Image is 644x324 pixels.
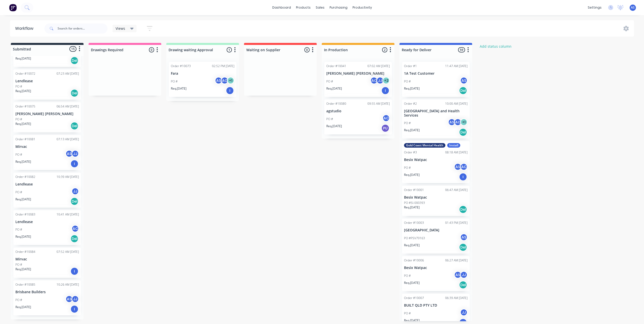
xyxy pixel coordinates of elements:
[226,87,234,95] div: I
[445,258,468,263] div: 06:27 AM [DATE]
[15,117,22,122] p: PO #
[70,197,78,205] div: Del
[15,79,79,83] p: Lendlease
[57,137,79,142] div: 07:13 AM [DATE]
[326,64,346,68] div: Order #10041
[459,128,467,136] div: Del
[15,190,22,195] p: PO #
[381,87,389,95] div: I
[445,150,468,155] div: 08:18 AM [DATE]
[404,296,424,300] div: Order #10007
[326,117,333,121] p: PO #
[15,137,35,142] div: Order #10081
[326,71,390,76] p: [PERSON_NAME] [PERSON_NAME]
[57,175,79,179] div: 10:39 AM [DATE]
[15,71,35,76] div: Order #10072
[15,25,36,32] div: Workflow
[15,212,35,217] div: Order #10083
[459,281,467,289] div: Del
[70,305,78,313] div: I
[15,175,35,179] div: Order #10082
[13,248,81,278] div: Order #1008407:52 AM [DATE]MirvacPO #Req.[DATE]I
[15,197,31,202] p: Req. [DATE]
[15,104,35,109] div: Order #10075
[445,188,468,192] div: 06:47 AM [DATE]
[381,124,389,132] div: PU
[404,311,411,316] p: PO #
[460,271,468,279] div: JJ
[404,236,425,240] p: PO #PSV79163
[15,56,31,61] p: Req. [DATE]
[404,303,468,308] p: BUILT QLD PTY LTD
[71,187,79,195] div: JJ
[15,257,79,261] p: Mirvac
[350,4,374,11] div: productivity
[13,173,81,208] div: Order #1008210:39 AM [DATE]LendleasePO #JJReq.[DATE]Del
[57,250,79,254] div: 07:52 AM [DATE]
[65,150,73,157] div: AS
[367,101,390,106] div: 09:55 AM [DATE]
[404,128,420,132] p: Req. [DATE]
[324,62,392,97] div: Order #1004107:02 AM [DATE][PERSON_NAME] [PERSON_NAME]PO #ACJJ+2Req.[DATE]I
[459,243,467,251] div: Del
[459,205,467,213] div: Del
[460,118,468,126] div: + 1
[404,109,468,118] p: [GEOGRAPHIC_DATA] and Health Services
[402,62,470,97] div: Order #111:47 AM [DATE]1A Test CustomerPO #ASReq.[DATE]Del
[70,89,78,97] div: Del
[460,233,468,241] div: AS
[404,281,420,285] p: Req. [DATE]
[212,64,234,68] div: 02:52 PM [DATE]
[116,26,125,31] span: Views
[70,235,78,243] div: Del
[227,77,234,84] div: + 1
[404,258,424,263] div: Order #10006
[57,71,79,76] div: 07:23 AM [DATE]
[15,282,35,287] div: Order #10085
[15,267,31,272] p: Req. [DATE]
[404,195,468,200] p: Besix Watpac
[326,109,390,113] p: agstudio
[404,201,425,205] p: PO #SI-000393
[9,4,17,11] img: Factory
[460,163,468,171] div: AC
[15,262,22,267] p: PO #
[15,182,79,186] p: Lendlease
[404,79,411,84] p: PO #
[445,221,468,225] div: 01:43 PM [DATE]
[171,79,178,84] p: PO #
[404,86,420,91] p: Req. [DATE]
[402,141,470,183] div: Gold Coast Mental HealthInstallOrder #308:18 AM [DATE]Besix WatpacPO #ASACReq.[DATE]I
[402,256,470,291] div: Order #1000606:27 AM [DATE]Besix WatpacPO #ASJJReq.[DATE]Del
[13,210,81,245] div: Order #1008310:41 AM [DATE]LendleasePO #ACReq.[DATE]Del
[326,101,346,106] div: Order #10080
[171,71,234,76] p: Fara
[454,163,462,171] div: AS
[460,309,468,316] div: JJ
[15,305,31,309] p: Req. [DATE]
[404,205,420,210] p: Req. [DATE]
[404,64,417,68] div: Order #1
[58,23,108,34] input: Search for orders...
[324,99,392,134] div: Order #1008009:55 AM [DATE]agstudioPO #ACReq.[DATE]PU
[326,124,342,128] p: Req. [DATE]
[15,290,79,294] p: Brisbane Builders
[71,295,79,303] div: JJ
[326,79,333,84] p: PO #
[57,212,79,217] div: 10:41 AM [DATE]
[445,296,468,300] div: 06:39 AM [DATE]
[327,4,350,11] div: purchasing
[404,121,411,125] p: PO #
[70,267,78,275] div: I
[404,318,420,323] p: Req. [DATE]
[460,77,468,84] div: AS
[57,282,79,287] div: 10:26 AM [DATE]
[404,221,424,225] div: Order #10003
[293,4,313,11] div: products
[404,143,445,148] div: Gold Coast Mental Health
[270,4,293,11] a: dashboard
[445,64,468,68] div: 11:47 AM [DATE]
[459,173,467,181] div: I
[221,77,228,84] div: AC
[404,243,420,248] p: Req. [DATE]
